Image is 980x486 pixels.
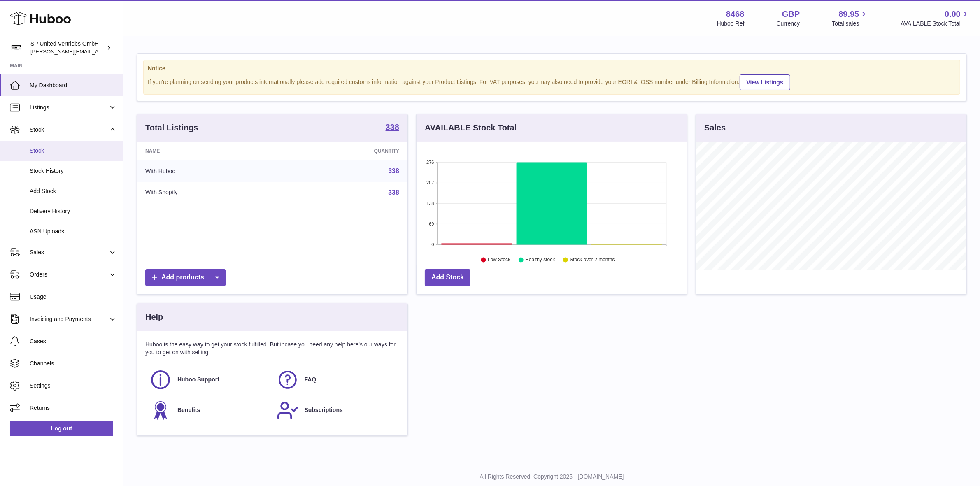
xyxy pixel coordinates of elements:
span: Invoicing and Payments [30,315,108,323]
text: Healthy stock [525,257,555,263]
span: ASN Uploads [30,228,117,235]
span: Total sales [832,20,868,28]
span: [PERSON_NAME][EMAIL_ADDRESS][DOMAIN_NAME] [30,48,165,55]
text: 138 [426,201,434,206]
a: 338 [386,123,399,133]
text: 207 [426,180,434,185]
strong: 8468 [726,9,745,20]
a: View Listings [740,74,790,90]
span: Settings [30,382,117,390]
span: Stock [30,147,117,155]
a: Add Stock [425,269,470,286]
img: tim@sp-united.com [10,42,22,54]
a: Subscriptions [277,399,396,421]
td: With Shopify [137,182,283,203]
span: Delivery History [30,207,117,215]
span: Usage [30,293,117,301]
a: 338 [388,189,399,196]
a: Log out [10,421,113,436]
th: Quantity [283,142,407,160]
h3: Sales [704,122,726,133]
span: 0.00 [945,9,961,20]
span: Subscriptions [305,406,343,414]
span: AVAILABLE Stock Total [901,20,970,28]
div: SP United Vertriebs GmbH [30,40,105,56]
text: Stock over 2 months [570,257,615,263]
span: Listings [30,104,108,112]
td: With Huboo [137,160,283,182]
a: 0.00 AVAILABLE Stock Total [901,9,970,28]
div: Currency [777,20,800,28]
span: My Dashboard [30,81,117,89]
h3: Total Listings [145,122,198,133]
a: 338 [388,167,399,174]
h3: Help [145,312,163,323]
span: Huboo Support [177,376,219,384]
span: Returns [30,404,117,412]
th: Name [137,142,283,160]
a: 89.95 Total sales [832,9,868,28]
span: 89.95 [838,9,859,20]
text: 69 [429,221,434,226]
span: FAQ [305,376,317,384]
span: Add Stock [30,187,117,195]
div: Huboo Ref [717,20,745,28]
text: 276 [426,160,434,165]
strong: GBP [782,9,800,20]
strong: Notice [148,65,956,72]
span: Cases [30,337,117,345]
a: Benefits [149,399,268,421]
div: If you're planning on sending your products internationally please add required customs informati... [148,73,956,90]
a: Huboo Support [149,369,268,391]
span: Stock History [30,167,117,175]
span: Channels [30,360,117,367]
span: Benefits [177,406,200,414]
text: 0 [431,242,434,247]
a: Add products [145,269,226,286]
a: FAQ [277,369,396,391]
strong: 338 [386,123,399,131]
span: Sales [30,249,108,256]
span: Orders [30,271,108,279]
h3: AVAILABLE Stock Total [425,122,517,133]
text: Low Stock [488,257,511,263]
p: All Rights Reserved. Copyright 2025 - [DOMAIN_NAME] [130,473,973,481]
span: Stock [30,126,108,134]
p: Huboo is the easy way to get your stock fulfilled. But incase you need any help here's our ways f... [145,341,399,356]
